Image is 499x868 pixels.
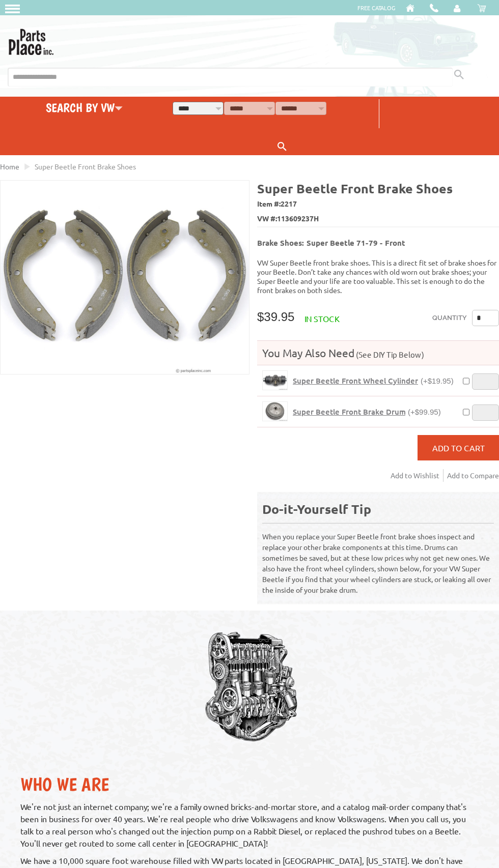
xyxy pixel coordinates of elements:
span: Item #: [257,197,499,212]
a: Super Beetle Front Brake Drum(+$99.95) [293,407,441,417]
span: 2217 [281,199,297,208]
a: Super Beetle Front Wheel Cylinder [262,370,288,390]
span: 113609237H [277,213,319,224]
span: (See DIY Tip Below) [354,350,424,359]
img: Super Beetle Front Brake Shoes [1,181,249,374]
a: Super Beetle Front Wheel Cylinder(+$19.95) [293,376,454,386]
span: Super Beetle Front Wheel Cylinder [293,375,418,386]
span: Add to Cart [432,443,485,453]
a: Add to Wishlist [391,469,443,482]
span: VW #: [257,212,499,226]
label: Quantity [432,310,467,326]
b: Super Beetle Front Brake Shoes [257,180,453,196]
span: Super Beetle Front Brake Shoes [35,162,136,171]
p: VW Super Beetle front brake shoes. This is a direct fit set of brake shoes for your Beetle. Don’t... [257,258,499,295]
span: (+$19.95) [421,377,454,385]
a: Super Beetle Front Brake Drum [262,401,288,421]
b: Brake Shoes: Super Beetle 71-79 - Front [257,238,405,248]
span: Super Beetle Front Brake Drum [293,407,405,417]
p: When you replace your Super Beetle front brake shoes inspect and replace your other brake compone... [262,523,494,595]
b: Do-it-Yourself Tip [262,501,371,517]
span: (+$99.95) [408,408,441,416]
img: Super Beetle Front Brake Drum [263,402,287,421]
p: We're not just an internet company; we're a family owned bricks-and-mortar store, and a catalog m... [20,800,468,849]
h4: You May Also Need [257,346,499,360]
h4: Search by VW [2,100,167,115]
button: Add to Cart [418,435,499,460]
img: Super Beetle Front Wheel Cylinder [263,371,287,390]
h2: Who We Are [20,773,468,795]
span: $39.95 [257,310,294,324]
a: Add to Compare [447,469,499,482]
span: In stock [304,313,340,324]
button: Keyword Search [274,138,290,155]
img: Parts Place Inc! [8,25,54,55]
